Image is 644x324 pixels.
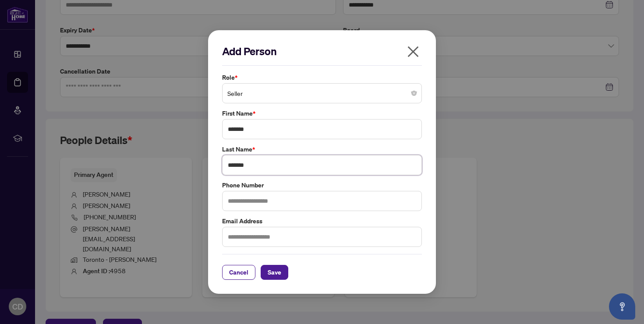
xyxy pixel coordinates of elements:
span: close-circle [411,91,417,96]
span: close [406,45,420,59]
label: First Name [222,109,422,118]
button: Save [261,265,288,280]
span: Seller [227,85,417,102]
label: Email Address [222,216,422,226]
h2: Add Person [222,44,422,58]
button: Open asap [609,293,635,320]
span: Save [268,265,281,279]
label: Phone Number [222,180,422,190]
button: Cancel [222,265,255,280]
span: Cancel [229,265,248,279]
label: Role [222,73,422,82]
label: Last Name [222,144,422,154]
